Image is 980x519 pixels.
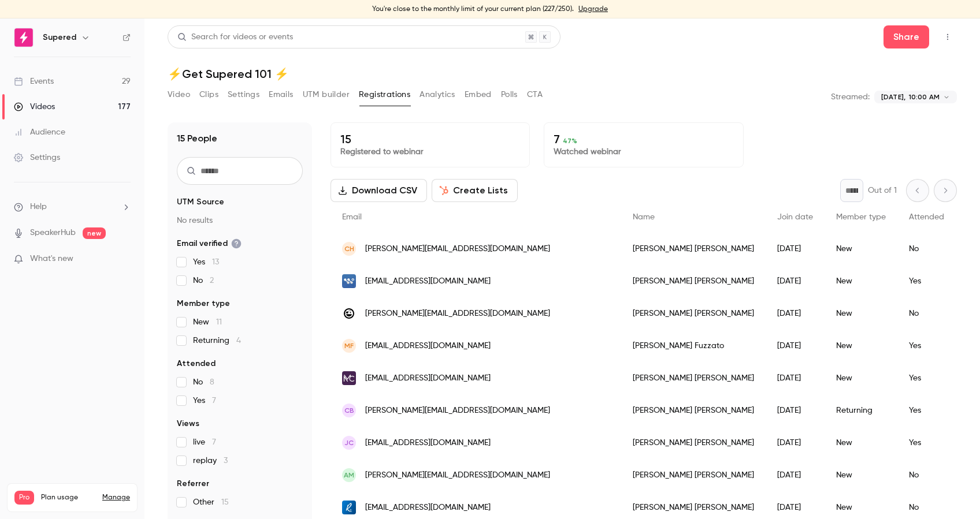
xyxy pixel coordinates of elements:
button: Download CSV [331,179,427,202]
p: Registered to webinar [340,146,520,158]
button: Embed [465,85,492,104]
a: Manage [102,493,130,502]
div: New [825,459,897,491]
div: Yes [897,427,956,459]
button: CTA [527,85,543,104]
div: No [897,233,956,265]
h1: 15 People [177,132,217,145]
span: [PERSON_NAME][EMAIL_ADDRESS][DOMAIN_NAME] [365,308,550,320]
span: Attended [909,213,944,221]
div: Yes [897,265,956,297]
span: CH [344,244,354,254]
div: Returning [825,394,897,427]
span: CB [344,405,354,416]
span: Yes [193,395,216,406]
img: resultant.com [342,501,356,514]
p: 15 [340,132,520,146]
span: Help [30,201,47,213]
span: [PERSON_NAME][EMAIL_ADDRESS][DOMAIN_NAME] [365,405,550,417]
button: Video [168,85,190,104]
a: SpeakerHub [30,227,76,239]
button: Registrations [359,85,410,104]
div: [DATE] [766,233,825,265]
span: [EMAIL_ADDRESS][DOMAIN_NAME] [365,437,491,449]
button: Create Lists [432,179,518,202]
span: 11 [216,318,222,326]
span: Attended [177,358,216,369]
div: [DATE] [766,427,825,459]
span: [PERSON_NAME][EMAIL_ADDRESS][DOMAIN_NAME] [365,469,550,481]
span: 3 [224,457,228,465]
p: Watched webinar [554,146,733,158]
span: [PERSON_NAME][EMAIL_ADDRESS][DOMAIN_NAME] [365,243,550,255]
span: [DATE], [881,92,905,102]
li: help-dropdown-opener [14,201,131,213]
span: UTM Source [177,196,224,208]
div: No [897,459,956,491]
span: What's new [30,253,73,265]
button: UTM builder [303,85,350,104]
button: Top Bar Actions [938,28,957,46]
div: [DATE] [766,394,825,427]
div: Yes [897,362,956,394]
div: [DATE] [766,459,825,491]
span: 15 [221,498,229,506]
span: 7 [212,438,216,446]
span: 8 [210,378,214,386]
button: Settings [228,85,259,104]
span: JC [344,438,354,448]
button: Analytics [420,85,455,104]
div: [DATE] [766,265,825,297]
button: Polls [501,85,518,104]
span: Join date [777,213,813,221]
button: Emails [269,85,293,104]
span: MF [344,341,354,351]
span: Yes [193,256,219,268]
p: No results [177,215,303,226]
span: Views [177,418,199,430]
h1: ⚡️Get Supered 101 ⚡️ [168,67,957,81]
span: [EMAIL_ADDRESS][DOMAIN_NAME] [365,502,491,514]
img: medicreations.com [342,371,356,385]
span: Referrer [177,478,209,490]
img: crewhu.com [342,307,356,320]
div: Videos [14,101,55,113]
span: No [193,376,214,388]
span: 7 [212,397,216,405]
span: No [193,275,214,286]
div: [DATE] [766,297,825,330]
div: New [825,330,897,362]
div: New [825,362,897,394]
p: Out of 1 [868,185,897,196]
div: [PERSON_NAME] [PERSON_NAME] [621,265,766,297]
span: Plan usage [41,493,95,502]
section: facet-groups [177,196,303,508]
div: New [825,427,897,459]
span: [EMAIL_ADDRESS][DOMAIN_NAME] [365,372,491,384]
div: Settings [14,152,60,163]
span: Pro [14,491,34,505]
span: 47 % [563,137,577,145]
span: 10:00 AM [909,92,940,102]
img: Supered [14,28,33,47]
span: 13 [212,258,219,266]
p: Streamed: [831,91,870,103]
span: Returning [193,335,241,346]
span: 4 [236,337,241,345]
h6: Supered [43,32,76,43]
div: [PERSON_NAME] Fuzzato [621,330,766,362]
span: Member type [177,298,230,309]
span: Email [342,213,362,221]
button: Clips [199,85,218,104]
div: Search for videos or events [177,31,293,43]
div: [PERSON_NAME] [PERSON_NAME] [621,459,766,491]
div: Yes [897,330,956,362]
span: new [83,227,106,239]
div: New [825,297,897,330]
span: 2 [210,277,214,285]
span: Email verified [177,238,242,249]
span: Name [633,213,655,221]
img: boundify.io [342,274,356,288]
div: [PERSON_NAME] [PERSON_NAME] [621,362,766,394]
span: AM [344,470,354,480]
